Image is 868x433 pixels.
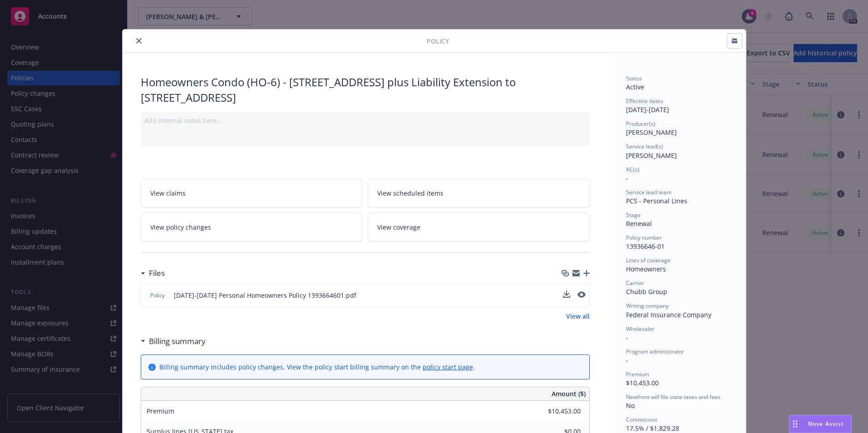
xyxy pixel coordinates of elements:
[563,290,570,300] button: download file
[626,197,687,205] span: PCS - Personal Lines
[626,379,659,387] span: $10,453.00
[626,166,640,173] span: AC(s)
[789,415,801,433] div: Drag to move
[626,356,628,364] span: -
[626,120,656,128] span: Producer(s)
[626,256,671,264] span: Lines of coverage
[789,415,852,433] button: Nova Assist
[626,211,641,219] span: Stage
[626,234,662,241] span: Policy number
[141,74,590,105] div: Homeowners Condo (HO-6) - [STREET_ADDRESS] plus Liability Extension to [STREET_ADDRESS]
[626,333,628,342] span: -
[377,188,444,198] span: View scheduled items
[527,404,586,418] input: 0.00
[141,213,363,241] a: View policy changes
[368,179,590,207] a: View scheduled items
[174,290,356,300] span: [DATE]-[DATE] Personal Homeowners Policy 1393664601.pdf
[141,335,206,347] div: Billing summary
[148,291,167,300] span: Policy
[150,222,211,232] span: View policy changes
[626,242,665,251] span: 13936646-01
[577,290,586,300] button: preview file
[626,348,684,355] span: Program administrator
[626,302,669,310] span: Writing company
[377,222,420,232] span: View coverage
[626,310,711,319] span: Federal Insurance Company
[149,267,165,279] h3: Files
[427,36,449,46] span: Policy
[626,74,642,82] span: Status
[626,325,655,333] span: Wholesaler
[626,174,628,182] span: -
[423,363,473,371] a: policy start page
[150,188,186,198] span: View claims
[626,279,644,287] span: Carrier
[552,389,586,399] span: Amount ($)
[144,116,586,125] div: Add internal notes here...
[626,416,657,423] span: Commission
[626,401,635,410] span: No
[626,393,720,401] span: Newfront will file state taxes and fees
[141,267,165,279] div: Files
[808,420,844,428] span: Nova Assist
[626,265,666,273] span: Homeowners
[626,424,679,433] span: 17.5% / $1,829.28
[626,219,652,228] span: Renewal
[626,83,644,91] span: Active
[147,407,174,415] span: Premium
[577,291,586,298] button: preview file
[133,35,144,46] button: close
[626,188,671,196] span: Service lead team
[626,370,649,378] span: Premium
[149,335,206,347] h3: Billing summary
[626,97,728,114] div: [DATE] - [DATE]
[626,128,677,137] span: [PERSON_NAME]
[141,179,363,207] a: View claims
[563,290,570,298] button: download file
[626,151,677,160] span: [PERSON_NAME]
[159,362,475,372] div: Billing summary includes policy changes. View the policy start billing summary on the .
[368,213,590,241] a: View coverage
[626,287,667,296] span: Chubb Group
[566,311,590,321] a: View all
[626,143,663,150] span: Service lead(s)
[626,97,663,105] span: Effective dates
